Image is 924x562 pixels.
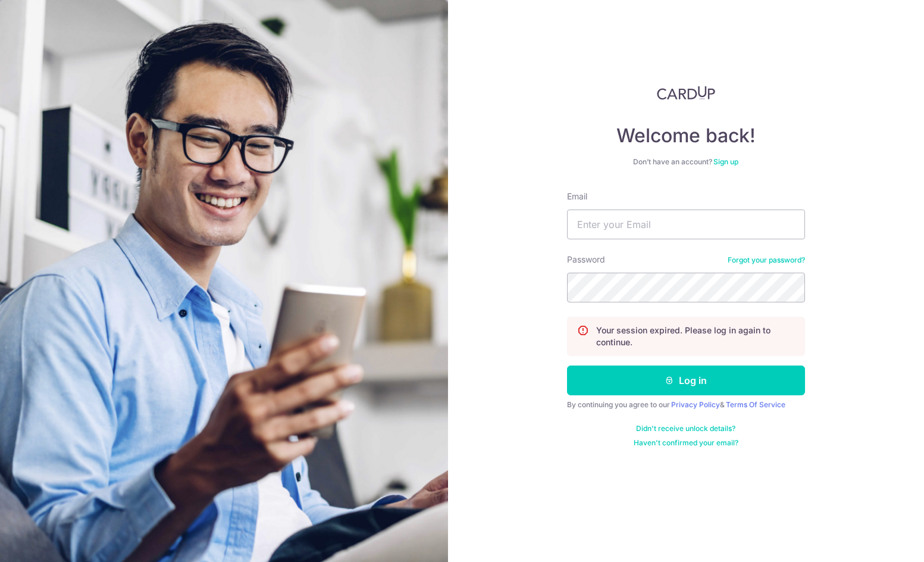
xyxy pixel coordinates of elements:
[657,86,715,100] img: CardUp Logo
[567,400,805,410] div: By continuing you agree to our &
[728,255,805,265] a: Forgot your password?
[713,157,738,166] a: Sign up
[634,438,738,448] a: Haven't confirmed your email?
[567,191,587,202] label: Email
[567,366,805,395] button: Log in
[596,324,795,348] p: Your session expired. Please log in again to continue.
[636,424,735,433] a: Didn't receive unlock details?
[567,254,605,266] label: Password
[567,157,805,167] div: Don’t have an account?
[671,400,720,409] a: Privacy Policy
[567,124,805,148] h4: Welcome back!
[726,400,785,409] a: Terms Of Service
[567,210,805,239] input: Enter your Email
